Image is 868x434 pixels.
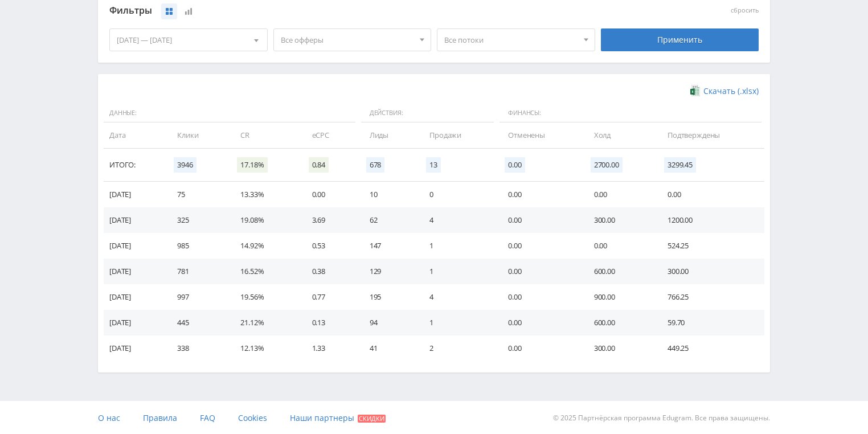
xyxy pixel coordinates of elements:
td: 300.00 [583,335,656,361]
span: Действия: [361,104,494,123]
td: 0.13 [301,310,358,335]
td: Подтверждены [656,122,764,148]
td: 445 [166,310,229,335]
td: [DATE] [104,259,166,284]
td: 0.00 [583,182,656,207]
td: 4 [418,207,497,233]
td: 985 [166,233,229,259]
td: 0.00 [301,182,358,207]
td: 1 [418,310,497,335]
td: 14.92% [229,233,300,259]
span: Данные: [104,104,355,123]
td: eCPC [301,122,358,148]
span: О нас [98,412,120,423]
td: 0 [418,182,497,207]
td: 59.70 [656,310,764,335]
span: Скачать (.xlsx) [703,87,759,96]
td: 62 [358,207,418,233]
td: 600.00 [583,259,656,284]
div: [DATE] — [DATE] [110,29,267,51]
td: 0.00 [497,259,583,284]
td: 1.33 [301,335,358,361]
td: 3.69 [301,207,358,233]
td: Отменены [497,122,583,148]
td: [DATE] [104,182,166,207]
td: 0.00 [497,182,583,207]
td: 0.00 [497,207,583,233]
td: 900.00 [583,284,656,310]
td: 0.00 [497,335,583,361]
span: 13 [426,157,441,173]
td: 1 [418,259,497,284]
td: 16.52% [229,259,300,284]
span: 3299.45 [664,157,696,173]
td: Клики [166,122,229,148]
td: 0.77 [301,284,358,310]
span: 678 [366,157,385,173]
td: 21.12% [229,310,300,335]
span: Правила [143,412,177,423]
td: [DATE] [104,335,166,361]
td: 10 [358,182,418,207]
td: 300.00 [583,207,656,233]
td: [DATE] [104,284,166,310]
td: [DATE] [104,310,166,335]
span: 0.00 [505,157,525,173]
td: 2 [418,335,497,361]
td: 0.00 [656,182,764,207]
td: 19.08% [229,207,300,233]
a: Скачать (.xlsx) [690,85,759,97]
td: 0.53 [301,233,358,259]
td: Холд [583,122,656,148]
img: xlsx [690,85,700,96]
td: 300.00 [656,259,764,284]
td: 19.56% [229,284,300,310]
td: 449.25 [656,335,764,361]
td: 325 [166,207,229,233]
td: 0.00 [497,233,583,259]
td: 0.00 [497,284,583,310]
span: Все потоки [444,29,578,51]
td: Итого: [104,149,166,182]
td: 0.38 [301,259,358,284]
td: 781 [166,259,229,284]
div: Фильтры [109,2,595,19]
td: CR [229,122,300,148]
td: Продажи [418,122,497,148]
td: 0.00 [497,310,583,335]
td: 129 [358,259,418,284]
td: 195 [358,284,418,310]
span: 2700.00 [591,157,623,173]
span: Наши партнеры [290,412,354,423]
td: 0.00 [583,233,656,259]
td: 1200.00 [656,207,764,233]
span: 3946 [174,157,196,173]
td: 766.25 [656,284,764,310]
td: 94 [358,310,418,335]
td: 338 [166,335,229,361]
span: 17.18% [237,157,267,173]
td: [DATE] [104,207,166,233]
td: 12.13% [229,335,300,361]
td: Лиды [358,122,418,148]
span: Скидки [358,415,386,423]
span: 0.84 [309,157,329,173]
span: Финансы: [499,104,761,123]
span: Все офферы [281,29,414,51]
td: 600.00 [583,310,656,335]
td: 524.25 [656,233,764,259]
span: Cookies [238,412,267,423]
span: FAQ [200,412,215,423]
td: 41 [358,335,418,361]
td: 4 [418,284,497,310]
td: [DATE] [104,233,166,259]
button: сбросить [731,7,759,14]
td: 75 [166,182,229,207]
td: Дата [104,122,166,148]
div: Применить [601,28,759,51]
td: 997 [166,284,229,310]
td: 147 [358,233,418,259]
td: 1 [418,233,497,259]
td: 13.33% [229,182,300,207]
